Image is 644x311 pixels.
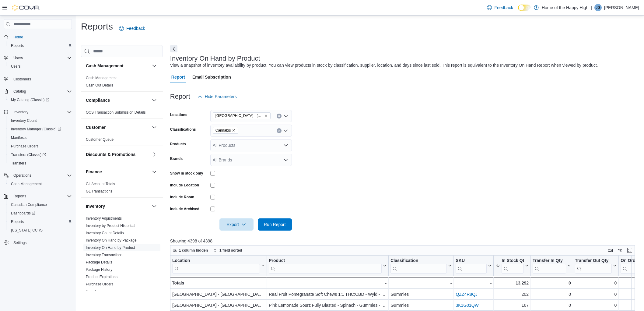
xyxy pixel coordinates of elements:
[13,77,31,82] span: Customers
[283,128,288,133] button: Open list of options
[86,63,149,69] button: Cash Management
[86,253,123,257] span: Inventory Transactions
[6,96,74,104] a: My Catalog (Classic)
[13,240,26,245] span: Settings
[9,227,72,234] span: Washington CCRS
[86,260,112,264] a: Package Details
[86,137,114,142] span: Customer Queue
[6,41,74,50] button: Reports
[170,142,186,147] label: Products
[86,151,135,157] h3: Discounts & Promotions
[151,151,158,158] button: Discounts & Promotions
[11,64,20,69] span: Users
[81,180,163,197] div: Finance
[86,203,149,209] button: Inventory
[11,54,25,62] button: Users
[11,88,72,95] span: Catalog
[11,75,72,83] span: Customers
[170,207,199,211] label: Include Archived
[232,129,236,132] button: Remove Cannabis from selection in this group
[151,168,158,175] button: Finance
[626,247,633,254] button: Enter fullscreen
[283,157,288,162] button: Open list of options
[86,231,124,235] a: Inventory Count Details
[575,258,617,274] button: Transfer Out Qty
[575,291,617,298] div: 0
[213,127,239,134] span: Cannabis
[11,43,24,48] span: Reports
[594,4,602,11] div: Jorja Green
[86,223,135,228] span: Inventory by Product Historical
[11,118,37,123] span: Inventory Count
[170,195,194,200] label: Include Room
[9,218,26,225] a: Reports
[219,248,242,253] span: 1 field sorted
[596,4,600,11] span: JG
[86,224,135,228] a: Inventory by Product Historical
[86,274,117,279] span: Product Expirations
[1,54,74,62] button: Users
[4,30,72,263] nav: Complex example
[456,303,478,308] a: 3K1G01QW
[13,194,26,199] span: Reports
[86,216,122,221] span: Inventory Adjustments
[9,125,72,133] span: Inventory Manager (Classic)
[86,275,117,279] a: Product Expirations
[9,96,72,104] span: My Catalog (Classic)
[170,156,183,161] label: Brands
[9,160,72,167] span: Transfers
[11,144,39,149] span: Purchase Orders
[126,25,145,31] span: Feedback
[86,182,115,186] span: GL Account Totals
[86,182,115,186] a: GL Account Totals
[1,108,74,116] button: Inventory
[172,258,265,274] button: Location
[86,231,124,235] span: Inventory Count Details
[11,88,28,95] button: Catalog
[6,226,74,235] button: [US_STATE] CCRS
[518,5,531,11] input: Dark Mode
[533,279,571,287] div: 0
[9,117,39,124] a: Inventory Count
[502,258,524,264] div: In Stock Qty
[11,33,72,41] span: Home
[6,133,74,142] button: Manifests
[6,217,74,226] button: Reports
[6,142,74,150] button: Purchase Orders
[533,258,566,264] div: Transfer In Qty
[81,136,163,146] div: Customer
[172,258,260,264] div: Location
[495,291,529,298] div: 202
[170,247,210,254] button: 1 column hidden
[9,151,72,158] span: Transfers (Classic)
[170,55,260,62] h3: Inventory On Hand by Product
[219,218,254,231] button: Export
[269,258,382,274] div: Product
[171,71,185,83] span: Report
[456,258,492,274] button: SKU
[86,289,99,294] a: Reorder
[9,151,48,158] a: Transfers (Classic)
[390,258,452,274] button: Classification
[11,202,47,207] span: Canadian Compliance
[11,135,26,140] span: Manifests
[264,221,286,228] span: Run Report
[86,83,114,88] span: Cash Out Details
[86,76,117,80] span: Cash Management
[533,258,566,274] div: Transfer In Qty
[1,171,74,180] button: Operations
[86,253,123,257] a: Inventory Transactions
[86,137,114,142] a: Customer Queue
[495,302,529,309] div: 167
[86,189,112,193] a: GL Transactions
[86,169,149,175] button: Finance
[1,87,74,96] button: Catalog
[117,22,147,34] a: Feedback
[86,246,135,250] a: Inventory On Hand by Product
[9,96,52,104] a: My Catalog (Classic)
[390,291,452,298] div: Gummies
[179,248,208,253] span: 1 column hidden
[9,201,49,208] a: Canadian Compliance
[13,110,28,115] span: Inventory
[11,172,72,179] span: Operations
